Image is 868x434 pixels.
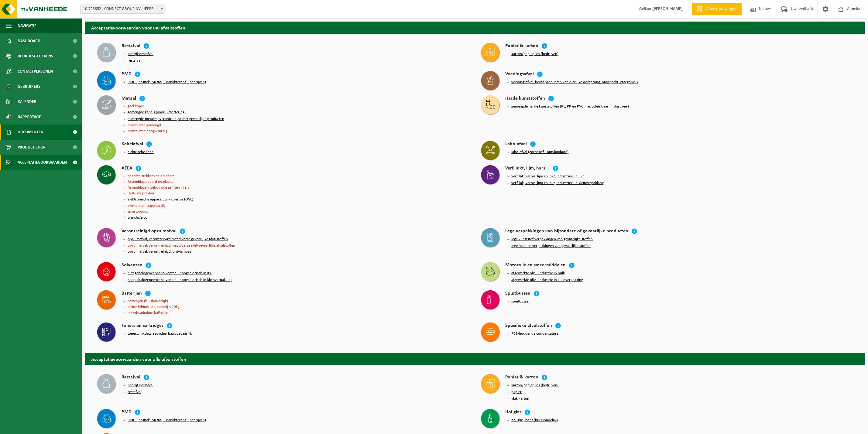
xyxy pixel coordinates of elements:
[512,396,530,401] button: vlak karton
[18,109,41,125] span: Rapportage
[506,141,527,148] h4: Labo-afval
[506,262,566,269] h4: Motorolie en smeermiddelen
[18,155,67,170] span: Acceptatievoorwaarden
[122,71,132,78] h4: PMD
[122,409,132,416] h4: PMD
[506,374,539,381] h4: Papier & karton
[506,323,552,330] h4: Specifieke afvalstoffen
[122,262,142,269] h4: Solventen
[692,3,742,15] a: Offerte aanvragen
[128,299,469,303] li: batterijen (huishoudelijk)
[18,79,40,94] span: Gebruikers
[122,95,136,102] h4: Metaal
[128,150,154,155] button: elektrische kabel
[18,94,36,109] span: Kalender
[128,215,147,220] button: transfo/elco
[128,180,469,184] li: Assemblage board en plastic
[704,6,739,12] span: Offerte aanvragen
[128,197,193,202] button: elektronische apparatuur - overige (OVE)
[128,418,206,423] button: PMD (Plastiek, Metaal, Drankkartons) (bedrijven)
[506,165,550,172] h4: Verf, inkt, lijm, hars …
[512,237,593,242] button: lege kunststof verpakkingen van gevaarlijke stoffen
[128,210,469,214] li: smartboards
[128,383,153,388] button: bedrijfsrestafval
[506,71,534,78] h4: Voedingsafval
[512,244,591,248] button: lege metalen verpakkingen van gevaarlijke stoffen
[512,331,561,336] button: PCB-houdende condensatoren
[128,117,224,121] button: gemengde metalen, verontreinigd met gevaarlijke producten
[128,104,469,108] li: geel koper
[506,228,629,235] h4: Lege verpakkingen van bijzondere of gevaarlijke producten
[128,58,141,63] button: restafval
[122,165,132,172] h4: AEEA
[512,271,565,276] button: afgewerkte olie - industrie in bulk
[128,390,141,395] button: restafval
[80,5,165,14] span: 10-723852 - CONNECT GROUP NV - IEPER
[122,228,177,235] h4: Verontreinigd opruimafval
[128,186,469,190] li: Assemblage ingebouwde printen in alu
[128,237,228,242] button: opruimafval, verontreinigd met diverse gevaarlijke afvalstoffen
[18,64,53,79] span: Contactpersonen
[85,353,865,365] h2: Acceptatievoorwaarden voor alle afvalstoffen
[122,43,140,50] h4: Restafval
[128,249,193,254] button: opruimafval, verontreinigd, ontvlambaar
[512,150,569,155] button: labo-afval (corrosief - ontvlambaar)
[652,7,683,11] strong: [PERSON_NAME]
[512,52,559,56] button: karton/papier, los (bedrijven)
[128,244,469,248] li: opruimafval, verontreinigd met diverse niet-gevaarlijke afvalstoffen
[512,418,558,423] button: hol glas, bont (huishoudelijk)
[128,204,469,208] li: printplaten laagwaardig
[512,174,584,179] button: verf, lak, vernis, lijm en inkt, industrieel in IBC
[122,290,142,297] h4: Batterijen
[512,390,522,395] button: papier
[128,191,469,195] li: Bestukte printen
[18,140,45,155] span: Product Shop
[512,181,604,186] button: verf, lak, vernis, lijm en inkt, industrieel in kleinverpakking
[128,80,206,85] button: PMD (Plastiek, Metaal, Drankkartons) (bedrijven)
[18,125,43,140] span: Documenten
[128,271,212,276] button: niet gehalogeneerde solventen - hoogcalorisch in IBC
[512,104,629,109] button: gemengde harde kunststoffen (PE, PP en PVC), recycleerbaar (industrieel)
[506,95,545,102] h4: Harde kunststoffen
[512,80,638,85] button: voedingsafval, bevat producten van dierlijke oorsprong, onverpakt, categorie 3
[128,52,153,56] button: bedrijfsrestafval
[18,49,53,64] span: Bedrijfsgegevens
[122,374,140,381] h4: Restafval
[122,141,143,148] h4: Kabelafval
[506,290,531,297] h4: Spuitbussen
[512,299,531,304] button: spuitbussen
[128,129,469,133] li: printplaten hoogwaardig
[506,409,522,416] h4: Hol glas
[128,331,192,336] button: toners, inktjets, recycleerbaar, gevaarlijk
[122,323,163,330] h4: Toners en cartridges
[128,110,186,115] button: gemengde kabels (voor uitsortering)
[128,174,469,178] li: adapter, stekkers en opladers
[18,18,36,33] span: Navigatie
[512,383,559,388] button: karton/papier, los (bedrijven)
[81,5,165,13] span: 10-723852 - CONNECT GROUP NV - IEPER
[18,33,40,49] span: Dashboard
[128,278,232,282] button: niet gehalogeneerde solventen - hoogcalorisch in kleinverpakking
[128,311,469,315] li: nikkel-cadmium batterijen
[128,305,469,309] li: kleine lithium-ion batterij < 20kg
[512,278,583,282] button: afgewerkte olie - industrie in kleinverpakking
[128,123,469,127] li: printplaten gemengd
[506,43,539,50] h4: Papier & karton
[85,22,865,33] h2: Acceptatievoorwaarden voor uw afvalstoffen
